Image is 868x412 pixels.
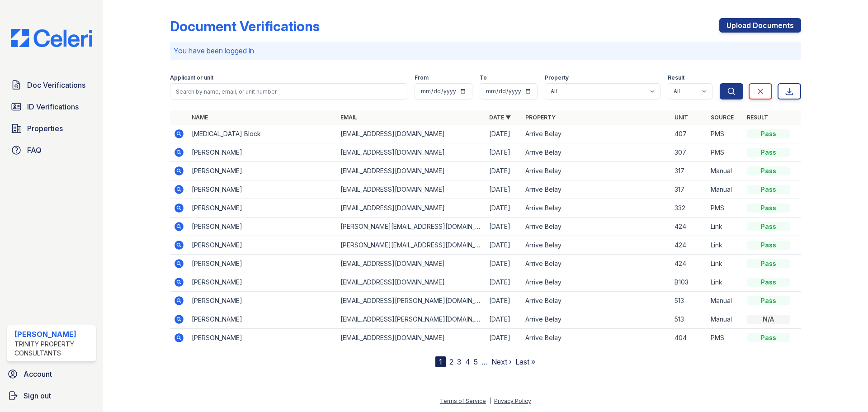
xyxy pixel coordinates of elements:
td: Arrive Belay [522,236,670,255]
div: [PERSON_NAME] [14,329,92,340]
td: [EMAIL_ADDRESS][PERSON_NAME][DOMAIN_NAME] [337,310,486,329]
div: 1 [435,356,446,367]
td: [DATE] [486,292,522,310]
td: 513 [671,310,707,329]
td: [PERSON_NAME] [188,310,337,329]
td: [PERSON_NAME] [188,180,337,199]
td: 307 [671,143,707,162]
a: 3 [457,357,462,366]
span: Account [24,369,52,379]
td: Link [707,255,743,273]
td: 317 [671,162,707,180]
td: [DATE] [486,162,522,180]
label: Property [545,74,569,81]
a: Properties [7,119,96,137]
label: From [415,74,429,81]
td: 424 [671,236,707,255]
span: … [481,356,488,367]
a: Source [711,114,734,121]
span: Sign out [24,390,51,401]
div: Pass [747,166,790,175]
td: [DATE] [486,310,522,329]
a: ID Verifications [7,98,96,116]
label: To [480,74,487,81]
td: [MEDICAL_DATA] Block [188,125,337,143]
a: Next › [491,357,512,366]
a: FAQ [7,141,96,159]
td: [EMAIL_ADDRESS][DOMAIN_NAME] [337,255,486,273]
a: 5 [474,357,478,366]
td: [DATE] [486,125,522,143]
td: [DATE] [486,180,522,199]
td: [PERSON_NAME] [188,329,337,347]
a: 4 [465,357,470,366]
td: [EMAIL_ADDRESS][DOMAIN_NAME] [337,329,486,347]
a: Upload Documents [719,18,801,33]
td: Manual [707,180,743,199]
div: Pass [747,296,790,305]
td: Link [707,236,743,255]
td: [DATE] [486,143,522,162]
div: Pass [747,185,790,194]
td: [EMAIL_ADDRESS][DOMAIN_NAME] [337,199,486,218]
label: Result [668,74,684,81]
td: Link [707,218,743,236]
td: 407 [671,125,707,143]
td: [DATE] [486,273,522,292]
td: [DATE] [486,218,522,236]
span: ID Verifications [27,101,79,112]
td: Manual [707,310,743,329]
span: FAQ [27,145,42,156]
a: Name [192,114,208,121]
td: [PERSON_NAME] [188,199,337,218]
div: Document Verifications [170,18,320,34]
td: [DATE] [486,236,522,255]
a: Unit [675,114,688,121]
td: [DATE] [486,199,522,218]
a: Last » [515,357,535,366]
td: PMS [707,125,743,143]
td: [PERSON_NAME][EMAIL_ADDRESS][DOMAIN_NAME] [337,236,486,255]
a: Date ▼ [489,114,511,121]
input: Search by name, email, or unit number [170,83,407,99]
td: Arrive Belay [522,329,670,347]
a: Property [525,114,556,121]
td: [EMAIL_ADDRESS][DOMAIN_NAME] [337,273,486,292]
td: 424 [671,218,707,236]
td: 404 [671,329,707,347]
td: [DATE] [486,255,522,273]
div: Pass [747,148,790,157]
div: Pass [747,222,790,231]
td: Arrive Belay [522,180,670,199]
td: Arrive Belay [522,143,670,162]
label: Applicant or unit [170,74,213,81]
td: 424 [671,255,707,273]
span: Properties [27,123,63,134]
td: Arrive Belay [522,292,670,310]
td: Arrive Belay [522,218,670,236]
td: Link [707,273,743,292]
td: [EMAIL_ADDRESS][DOMAIN_NAME] [337,180,486,199]
td: [EMAIL_ADDRESS][DOMAIN_NAME] [337,125,486,143]
td: [PERSON_NAME] [188,255,337,273]
td: [PERSON_NAME] [188,218,337,236]
a: Sign out [4,387,99,405]
td: [DATE] [486,329,522,347]
a: Email [340,114,357,121]
td: [PERSON_NAME] [188,292,337,310]
td: PMS [707,199,743,218]
span: Doc Verifications [27,80,85,90]
td: B103 [671,273,707,292]
a: Terms of Service [440,398,486,404]
td: PMS [707,143,743,162]
a: Doc Verifications [7,76,96,94]
div: Pass [747,204,790,213]
a: Privacy Policy [494,398,531,404]
td: Manual [707,162,743,180]
div: N/A [747,315,790,324]
td: [EMAIL_ADDRESS][PERSON_NAME][DOMAIN_NAME] [337,292,486,310]
a: 2 [449,357,453,366]
img: CE_Logo_Blue-a8612792a0a2168367f1c8372b55b34899dd931a85d93a1a3d3e32e68fde9ad4.png [4,29,99,47]
td: 317 [671,180,707,199]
